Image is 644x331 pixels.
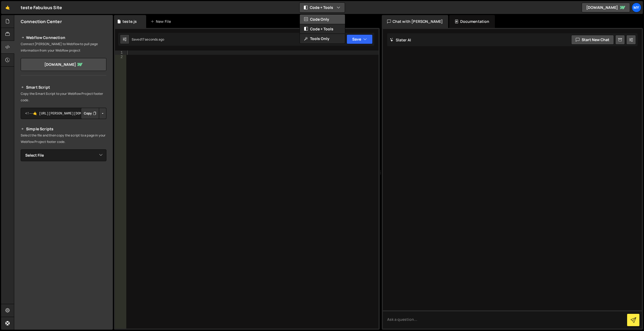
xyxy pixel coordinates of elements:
h2: Simple Scripts [21,126,106,132]
a: My [632,3,641,12]
div: Chat with [PERSON_NAME] [382,15,448,28]
p: Connect [PERSON_NAME] to Webflow to pull page information from your Webflow project [21,41,106,54]
div: Saved [132,37,164,42]
button: Start new chat [571,35,614,45]
button: Save [347,34,373,44]
button: Copy [81,108,99,119]
div: teste Fabulous Site [21,4,62,11]
div: 1 [115,51,126,55]
div: Button group with nested dropdown [81,108,106,119]
button: Code + Tools [300,24,345,34]
h2: Webflow Connection [21,34,106,41]
a: [DOMAIN_NAME] [21,58,106,71]
button: Code Only [300,15,345,24]
iframe: YouTube video player [21,222,107,270]
button: Tools Only [300,34,345,44]
div: Documentation [449,15,495,28]
div: 17 seconds ago [141,37,164,42]
h2: Smart Script [21,84,106,91]
h2: Slater AI [390,37,411,42]
a: 🤙 [1,1,14,14]
h2: Connection Center [21,19,62,24]
textarea: <!--🤙 [URL][PERSON_NAME][DOMAIN_NAME]> <script>document.addEventListener("DOMContentLoaded", func... [21,108,106,119]
div: New File [150,19,173,24]
button: Code + Tools [300,3,345,12]
p: Select the file and then copy the script to a page in your Webflow Project footer code. [21,132,106,145]
a: [DOMAIN_NAME] [582,3,630,12]
div: 2 [115,55,126,59]
div: teste.js [123,19,137,24]
iframe: YouTube video player [21,170,107,218]
p: Copy the Smart Script to your Webflow Project footer code. [21,91,106,103]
